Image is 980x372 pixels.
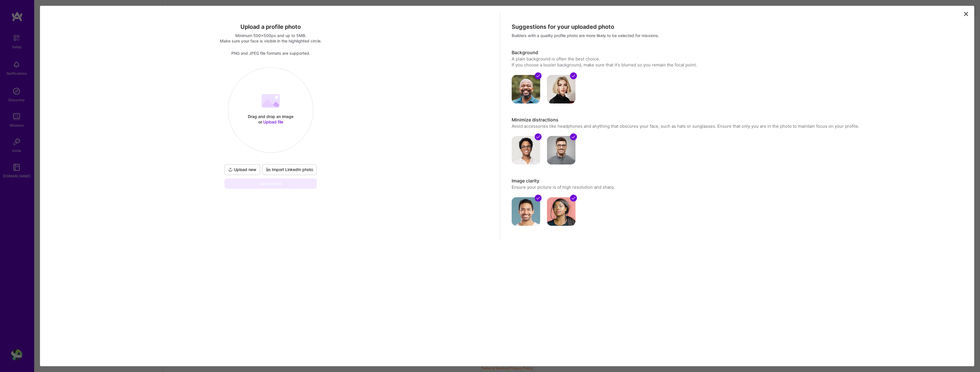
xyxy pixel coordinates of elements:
[512,178,961,184] h3: Image clarity
[547,197,575,226] img: avatar
[512,75,540,103] img: avatar
[512,62,961,68] div: If you choose a busier background, make sure that it's blurred so you remain the focal point.
[547,75,575,103] img: avatar
[512,136,540,164] img: avatar
[263,119,283,124] span: Upload file
[224,164,260,175] button: Upload new
[547,136,575,164] img: avatar
[512,123,961,129] p: Avoid accessories like headphones and anything that obscures your face, such as hats or sunglasse...
[262,164,317,175] div: To import a profile photo add your LinkedIn URL to your profile.
[246,114,295,125] div: Drag and drop an image or
[46,23,496,31] div: Upload a profile photo
[228,167,233,172] i: icon UploadDark
[46,50,496,56] div: PNG and JPEG file formats are supported.
[46,33,496,38] div: Minimum 500x500px and up to 5MB.
[512,197,540,226] img: avatar
[512,184,961,190] p: Ensure your picture is of high resolution and sharp.
[262,164,317,175] button: Import LinkedIn photo
[223,67,318,189] div: Drag and drop an image or Upload fileUpload newImport LinkedIn photoSave photo
[266,167,313,172] span: Import LinkedIn photo
[512,50,961,56] h3: Background
[512,56,961,62] div: A plain background is often the best choice.
[512,23,961,31] div: Suggestions for your uploaded photo
[228,167,256,172] span: Upload new
[266,167,271,172] i: icon LinkedInDarkV2
[46,38,496,44] div: Make sure your face is visible in the highlighted circle.
[512,117,961,123] h3: Minimize distractions
[512,33,961,38] div: Builders with a quality profile photo are more likely to be selected for missions.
